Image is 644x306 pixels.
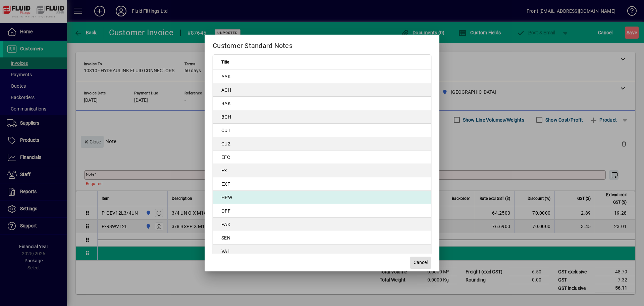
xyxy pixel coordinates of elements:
td: EX [213,164,431,177]
td: SEN [213,231,431,245]
h2: Customer Standard Notes [205,35,439,54]
td: VA1 [213,245,431,258]
td: BCH [213,110,431,124]
button: Cancel [410,257,431,269]
span: Title [221,58,229,66]
td: EXF [213,177,431,191]
td: BAK [213,97,431,110]
td: OFF [213,204,431,218]
td: AAK [213,70,431,83]
td: PAK [213,218,431,231]
td: EFC [213,150,431,164]
td: CU1 [213,124,431,137]
span: Cancel [414,259,428,266]
td: ACH [213,83,431,97]
td: CU2 [213,137,431,150]
td: HPW [213,191,431,204]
